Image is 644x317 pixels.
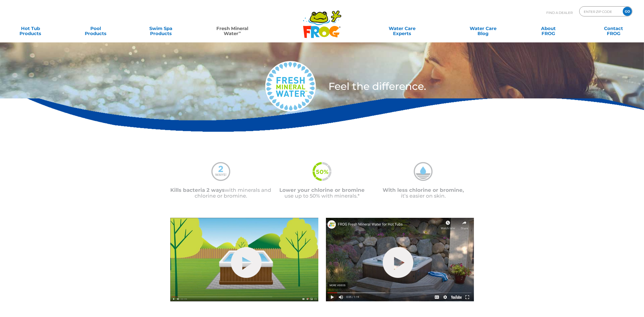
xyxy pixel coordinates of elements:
p: Find A Dealer [546,6,573,19]
a: Water CareBlog [458,23,508,34]
a: Fresh MineralWater∞ [201,23,264,34]
img: fmw-50percent-icon [313,162,331,181]
a: AboutFROG [523,23,574,34]
img: fmw-hot-tub-cover-1 [170,218,318,301]
input: Zip Code Form [583,8,617,15]
span: Kills bacteria 2 ways [170,187,225,193]
p: it’s easier on skin. [373,187,474,199]
h3: Feel the difference. [328,81,590,91]
a: Swim SpaProducts [135,23,186,34]
p: with minerals and chlorine or bromine. [170,187,272,199]
img: mineral-water-less-chlorine [414,162,433,181]
img: fmw-hot-tub-cover-2 [326,218,474,301]
img: fresh-mineral-water-logo-medium [265,61,316,112]
p: use up to 50% with minerals.* [272,187,373,199]
sup: ∞ [238,30,241,34]
a: PoolProducts [70,23,121,34]
a: ContactFROG [588,23,639,34]
span: With less chlorine or bromine, [383,187,464,193]
a: Water CareExperts [361,23,443,34]
a: Hot TubProducts [5,23,56,34]
input: GO [623,7,632,16]
span: Lower your chlorine or bromine [279,187,365,193]
img: mineral-water-2-ways [211,162,230,181]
